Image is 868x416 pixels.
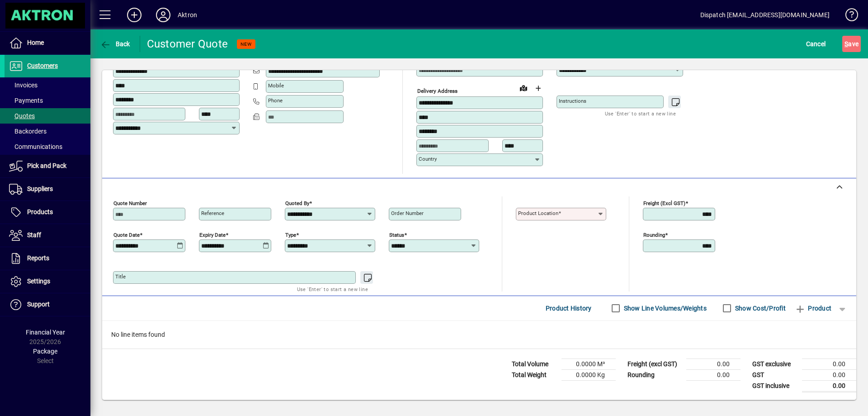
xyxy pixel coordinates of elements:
[26,329,65,336] span: Financial Year
[149,7,178,23] button: Profile
[507,359,561,369] td: Total Volume
[419,156,437,162] mat-label: Country
[622,304,707,313] label: Show Line Volumes/Weights
[9,128,47,135] span: Backorders
[5,139,90,154] a: Communications
[98,36,132,52] button: Back
[33,348,57,355] span: Package
[285,231,296,238] mat-label: Type
[241,41,252,47] span: NEW
[27,208,53,215] span: Products
[268,82,284,89] mat-label: Mobile
[686,369,741,380] td: 0.00
[802,380,856,392] td: 0.00
[115,273,126,280] mat-label: Title
[795,301,831,316] span: Product
[559,98,586,104] mat-label: Instructions
[9,97,43,104] span: Payments
[802,359,856,369] td: 0.00
[542,300,595,316] button: Product History
[748,380,802,392] td: GST inclusive
[27,301,50,308] span: Support
[839,2,857,31] a: Knowledge Base
[546,301,592,316] span: Product History
[9,81,38,89] span: Invoices
[113,200,147,206] mat-label: Quote number
[5,201,90,224] a: Products
[844,37,859,51] span: ave
[27,39,44,46] span: Home
[102,321,856,349] div: No line items found
[5,178,90,201] a: Suppliers
[518,210,558,216] mat-label: Product location
[391,210,424,216] mat-label: Order number
[90,36,140,52] app-page-header-button: Back
[199,231,226,238] mat-label: Expiry date
[5,247,90,270] a: Reports
[5,32,90,54] a: Home
[268,97,283,104] mat-label: Phone
[561,369,616,380] td: 0.0000 Kg
[9,112,35,120] span: Quotes
[201,210,224,216] mat-label: Reference
[9,143,62,150] span: Communications
[27,162,66,169] span: Pick and Pack
[285,200,309,206] mat-label: Quoted by
[27,231,41,239] span: Staff
[842,36,861,52] button: Save
[5,124,90,139] a: Backorders
[5,155,90,177] a: Pick and Pack
[389,231,404,238] mat-label: Status
[605,108,676,119] mat-hint: Use 'Enter' to start a new line
[790,300,836,316] button: Product
[623,359,686,369] td: Freight (excl GST)
[531,81,545,96] button: Choose address
[5,270,90,293] a: Settings
[516,81,531,95] a: View on map
[5,93,90,108] a: Payments
[5,224,90,247] a: Staff
[806,37,826,51] span: Cancel
[297,284,368,294] mat-hint: Use 'Enter' to start a new line
[113,231,140,238] mat-label: Quote date
[5,293,90,316] a: Support
[120,7,149,23] button: Add
[561,359,616,369] td: 0.0000 M³
[643,231,665,238] mat-label: Rounding
[643,200,685,206] mat-label: Freight (excl GST)
[100,40,130,48] span: Back
[700,8,830,22] div: Dispatch [EMAIL_ADDRESS][DOMAIN_NAME]
[623,369,686,380] td: Rounding
[27,185,53,192] span: Suppliers
[507,369,561,380] td: Total Weight
[27,254,49,262] span: Reports
[147,37,228,51] div: Customer Quote
[27,277,50,285] span: Settings
[748,369,802,380] td: GST
[27,62,58,69] span: Customers
[804,36,828,52] button: Cancel
[178,8,197,22] div: Aktron
[686,359,741,369] td: 0.00
[802,369,856,380] td: 0.00
[748,359,802,369] td: GST exclusive
[5,108,90,124] a: Quotes
[733,304,786,313] label: Show Cost/Profit
[5,77,90,93] a: Invoices
[844,40,848,48] span: S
